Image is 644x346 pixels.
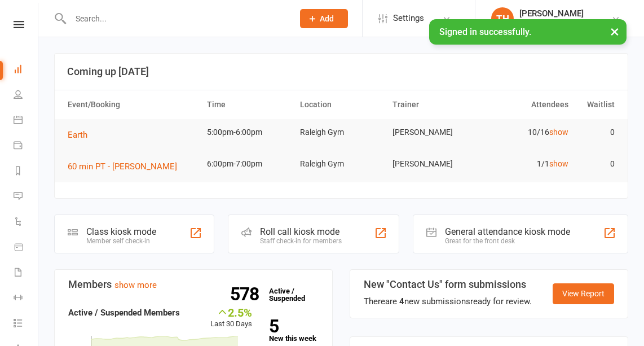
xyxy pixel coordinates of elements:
[480,90,574,119] th: Attendees
[605,19,625,43] button: ×
[86,226,156,237] div: Class kiosk mode
[67,11,285,27] input: Search...
[14,235,39,261] a: Product Sales
[480,119,574,146] td: 10/16
[68,308,180,318] strong: Active / Suspended Members
[574,90,620,119] th: Waitlist
[295,119,388,146] td: Raleigh Gym
[300,9,348,28] button: Add
[68,130,87,140] span: Earth
[68,161,177,172] span: 60 min PT - [PERSON_NAME]
[387,151,480,177] td: [PERSON_NAME]
[553,283,614,304] a: View Report
[202,151,295,177] td: 6:00pm-7:00pm
[439,27,531,37] span: Signed in successfully.
[295,90,388,119] th: Location
[63,90,202,119] th: Event/Booking
[295,151,388,177] td: Raleigh Gym
[387,119,480,146] td: [PERSON_NAME]
[364,279,532,290] h3: New "Contact Us" form submissions
[480,151,574,177] td: 1/1
[210,306,252,330] div: Last 30 Days
[445,237,570,245] div: Great for the front desk
[14,83,39,108] a: People
[260,237,342,245] div: Staff check-in for members
[269,318,319,342] a: 5New this week
[263,279,313,310] a: 578Active / Suspended
[202,90,295,119] th: Time
[549,128,568,137] a: show
[269,318,315,335] strong: 5
[387,90,480,119] th: Trainer
[86,237,156,245] div: Member self check-in
[68,279,319,290] h3: Members
[445,226,570,237] div: General attendance kiosk mode
[67,66,615,77] h3: Coming up [DATE]
[14,58,39,83] a: Dashboard
[14,159,39,185] a: Reports
[393,6,424,31] span: Settings
[230,286,263,303] strong: 578
[210,306,252,318] div: 2.5%
[519,8,584,19] div: [PERSON_NAME]
[399,296,404,306] strong: 4
[68,128,95,142] button: Earth
[574,119,620,146] td: 0
[202,119,295,146] td: 5:00pm-6:00pm
[14,108,39,134] a: Calendar
[68,160,185,173] button: 60 min PT - [PERSON_NAME]
[320,14,334,23] span: Add
[364,295,532,308] div: There are new submissions ready for review.
[549,159,568,168] a: show
[260,226,342,237] div: Roll call kiosk mode
[519,19,584,29] div: Bellingen Fitness
[114,280,157,290] a: show more
[574,151,620,177] td: 0
[491,7,514,30] div: TH
[14,134,39,159] a: Payments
